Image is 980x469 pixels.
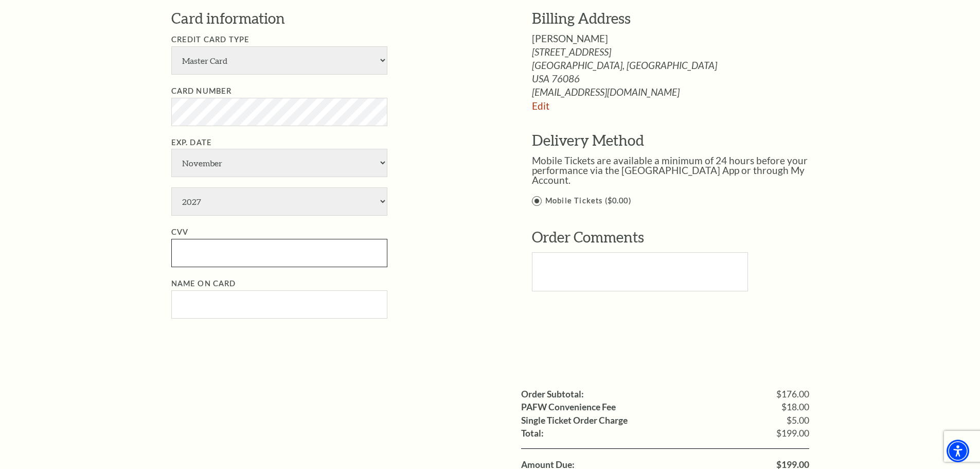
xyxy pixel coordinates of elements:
[532,60,831,70] span: [GEOGRAPHIC_DATA], [GEOGRAPHIC_DATA]
[532,252,748,291] textarea: Text area
[532,195,831,207] label: Mobile Tickets ($0.00)
[781,403,809,412] span: $18.00
[521,390,584,399] label: Order Subtotal:
[171,187,387,216] select: Exp. Date
[532,47,831,57] span: [STREET_ADDRESS]
[532,228,644,246] span: Order Comments
[532,9,631,27] span: Billing Address
[171,149,387,177] select: Exp. Date
[776,390,809,399] span: $176.00
[521,403,616,412] label: PAFW Convenience Fee
[171,228,189,236] label: CVV
[171,279,236,288] label: Name on Card
[532,32,608,44] span: [PERSON_NAME]
[521,416,628,425] label: Single Ticket Order Charge
[776,429,809,438] span: $199.00
[521,429,544,438] label: Total:
[532,74,831,83] span: USA 76086
[171,8,501,29] h3: Card information
[787,416,809,425] span: $5.00
[532,131,644,149] span: Delivery Method
[171,46,387,75] select: Single select
[532,87,831,97] span: [EMAIL_ADDRESS][DOMAIN_NAME]
[171,138,212,147] label: Exp. Date
[171,86,232,95] label: Card Number
[532,100,549,112] a: Edit
[532,155,831,185] p: Mobile Tickets are available a minimum of 24 hours before your performance via the [GEOGRAPHIC_DA...
[947,440,969,462] div: Accessibility Menu
[171,35,250,44] label: Credit Card Type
